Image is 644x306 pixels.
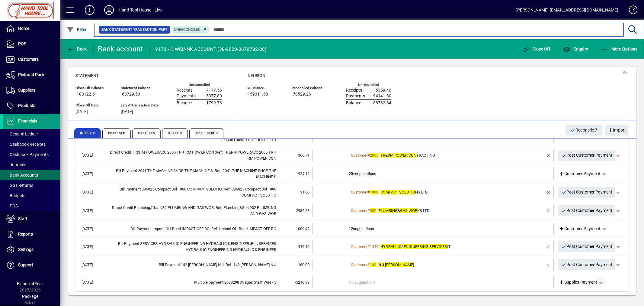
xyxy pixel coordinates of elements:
[561,260,613,270] span: Post Customer Payment
[246,92,268,97] span: -159311.60
[75,183,629,201] mat-expansion-panel-header: [DATE]Bill Payment 386025 Compact Sol 1988 COMPACT SOLUTIO ;Ref: 386025 Compact Sol 1988 COMPACT ...
[3,67,60,83] a: Pick and Pack
[370,262,376,267] em: 142
[75,86,112,90] span: Close Off Balance
[6,173,38,177] span: Bank Accounts
[18,88,35,93] span: Suppliers
[605,125,629,135] button: Import
[399,190,415,194] em: SOLUTIO
[98,44,143,54] div: Bank account
[3,129,60,139] a: General Ledger
[376,88,391,93] span: 5359.46
[78,186,107,198] td: [DATE]
[189,128,223,138] span: Direct Credits
[346,101,361,106] span: Balance
[18,103,35,108] span: Products
[561,150,613,160] span: Post Customer Payment
[18,119,37,123] span: Financials
[18,41,26,46] span: POS
[3,242,60,257] a: Settings
[358,83,379,87] label: Unreconciled
[351,262,368,267] span: Customer
[385,262,414,267] em: [PERSON_NAME]
[75,273,629,291] mat-expansion-panel-header: [DATE]Multiple payment 2633298 ;Wages Staff Weekly-5210.39No suggestionsSupplier Payment
[75,92,97,97] span: -108122.51
[18,26,29,31] span: Home
[75,146,629,164] mat-expansion-panel-header: [DATE]Direct Credit TR&RM POWERACC 2065 TR + RM POWER CON ;Ref: TR&RM POWERACC 2065 TR + RM POWER...
[6,152,49,157] span: Cashbook Payments
[22,294,38,299] span: Package
[78,149,107,161] td: [DATE]
[561,242,613,252] span: Post Customer Payment
[558,241,616,252] button: Post Customer Payment
[296,171,309,176] span: 1924.12
[562,44,590,54] button: Enquiry
[78,259,107,270] td: [DATE]
[18,247,34,252] span: Settings
[370,244,379,249] span: 1449
[430,244,447,249] em: SERVICES
[6,203,18,208] span: POS
[351,244,368,249] span: Customer
[296,226,309,231] span: 1009.48
[559,226,601,232] span: Customer Payment
[379,208,398,213] em: PLUMBING
[177,101,192,106] span: Balance
[6,183,33,188] span: GST Returns
[349,171,355,176] b: 20+
[349,243,381,250] a: Customer#1449
[298,244,309,249] span: 419.10
[349,152,381,158] a: Customer#2065
[349,276,518,288] td: No suggestions
[3,21,60,36] a: Home
[544,187,553,197] button: Remove
[3,139,60,149] a: Cashbook Receipts
[292,92,311,97] span: -70529.26
[78,240,107,253] td: [DATE]
[67,47,87,51] span: Back
[544,206,553,216] button: Remove
[177,88,193,93] span: Receipts
[557,132,603,142] a: Customer Payment
[349,262,379,268] a: Customer#142
[65,24,88,35] button: Filter
[107,226,276,232] div: Bill Payment Impact Off Road IMPACT OFF RO Ref: Impact Off Road IMPACT OFF RO
[409,153,417,158] em: CON
[18,262,33,267] span: Support
[162,128,188,138] span: Deposits
[3,52,60,67] a: Customers
[381,190,399,194] em: COMPACT
[80,5,99,15] button: Add
[370,190,379,194] em: 1988
[381,244,451,249] span: & LT
[558,259,616,270] button: Post Customer Payment
[107,241,276,252] div: Bill Payment SERVICES HYDRAULIC ENGINEERING HYDRAULIC & ENGINEER Ref: SERVICES HYDRAULIC ENGINEER...
[296,208,309,213] span: 2985.58
[558,205,616,216] button: Post Customer Payment
[349,226,353,231] b: 12
[351,208,368,213] span: Customer
[372,101,391,106] span: -88782.34
[3,160,60,170] a: Journals
[172,26,210,34] mat-chip: Reconciliation Status: Unreconciled
[78,223,107,234] td: [DATE]
[6,193,25,198] span: Budgets
[3,190,60,201] a: Budgets
[409,208,418,213] em: WOR
[206,88,222,93] span: 7177.56
[381,153,435,158] span: & TRACTING
[559,171,601,177] span: Customer Payment
[379,262,381,267] em: N
[349,168,518,180] td: suggestions
[3,170,60,180] a: Bank Accounts
[368,262,370,267] span: #
[561,206,613,216] span: Post Customer Payment
[107,279,276,285] div: Multiple payment 2633298 Wages Staff Weekly
[78,204,107,217] td: [DATE]
[3,83,60,98] a: Suppliers
[558,150,616,161] button: Post Customer Payment
[101,27,168,33] span: Bank Statement Transaction Part
[177,94,196,99] span: Payments
[370,153,379,158] em: 2065
[18,72,44,77] span: Pick and Pack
